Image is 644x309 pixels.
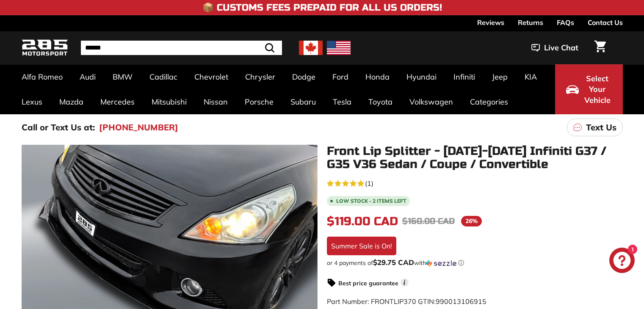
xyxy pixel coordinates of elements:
[567,119,623,136] a: Text Us
[141,64,186,89] a: Cadillac
[282,89,324,114] a: Subaru
[284,64,324,89] a: Dodge
[327,237,396,255] div: Summer Sale is On!
[71,64,104,89] a: Audi
[555,64,623,114] button: Select Your Vehicle
[544,42,578,53] span: Live Chat
[426,259,456,267] img: Sezzle
[583,73,612,106] span: Select Your Vehicle
[338,279,398,287] strong: Best price guarantee
[484,64,516,89] a: Jeep
[143,89,195,114] a: Mitsubishi
[516,64,545,89] a: KIA
[461,216,482,226] span: 26%
[13,89,51,114] a: Lexus
[557,15,574,30] a: FAQs
[92,89,143,114] a: Mercedes
[22,121,95,134] p: Call or Text Us at:
[327,297,486,306] span: Part Number: FRONTLIP370 GTIN:
[607,248,637,275] inbox-online-store-chat: Shopify online store chat
[462,89,517,114] a: Categories
[195,89,236,114] a: Nissan
[588,15,623,30] a: Contact Us
[586,121,616,134] p: Text Us
[445,64,484,89] a: Infiniti
[324,64,357,89] a: Ford
[327,259,623,267] div: or 4 payments of$29.75 CADwithSezzle Click to learn more about Sezzle
[22,38,68,58] img: Logo_285_Motorsport_areodynamics_components
[357,64,398,89] a: Honda
[336,199,406,204] span: Low stock - 2 items left
[236,89,282,114] a: Porsche
[589,33,611,62] a: Cart
[401,89,462,114] a: Volkswagen
[327,214,398,229] span: $119.00 CAD
[327,177,623,188] a: 5.0 rating (1 votes)
[186,64,237,89] a: Chevrolet
[327,145,623,171] h1: Front Lip Splitter - [DATE]-[DATE] Infiniti G37 / G35 V36 Sedan / Coupe / Convertible
[398,64,445,89] a: Hyundai
[81,41,282,55] input: Search
[518,15,543,30] a: Returns
[237,64,284,89] a: Chrysler
[477,15,504,30] a: Reviews
[104,64,141,89] a: BMW
[99,121,178,134] a: [PHONE_NUMBER]
[360,89,401,114] a: Toyota
[373,258,414,267] span: $29.75 CAD
[401,279,409,287] span: i
[51,89,92,114] a: Mazda
[402,216,455,226] span: $160.00 CAD
[13,64,71,89] a: Alfa Romeo
[520,37,589,58] button: Live Chat
[202,3,442,13] h4: 📦 Customs Fees Prepaid for All US Orders!
[436,297,486,306] span: 990013106915
[324,89,360,114] a: Tesla
[327,259,623,267] div: or 4 payments of with
[365,178,373,188] span: (1)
